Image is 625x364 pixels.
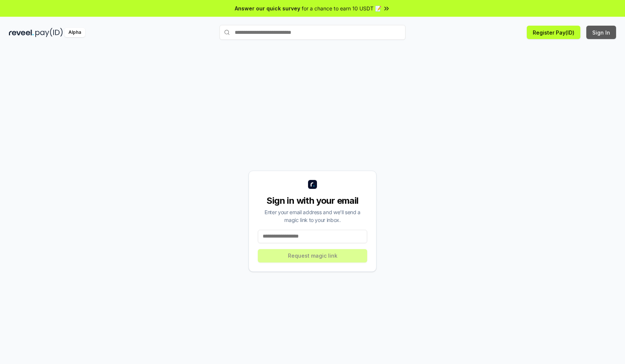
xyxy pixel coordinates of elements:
button: Sign In [586,26,616,39]
span: for a chance to earn 10 USDT 📝 [302,4,381,12]
img: pay_id [35,28,63,37]
div: Enter your email address and we’ll send a magic link to your inbox. [258,208,367,224]
img: logo_small [308,180,317,189]
img: reveel_dark [9,28,34,37]
button: Register Pay(ID) [527,26,580,39]
span: Answer our quick survey [235,4,300,12]
div: Sign in with your email [258,195,367,207]
div: Alpha [64,28,85,37]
